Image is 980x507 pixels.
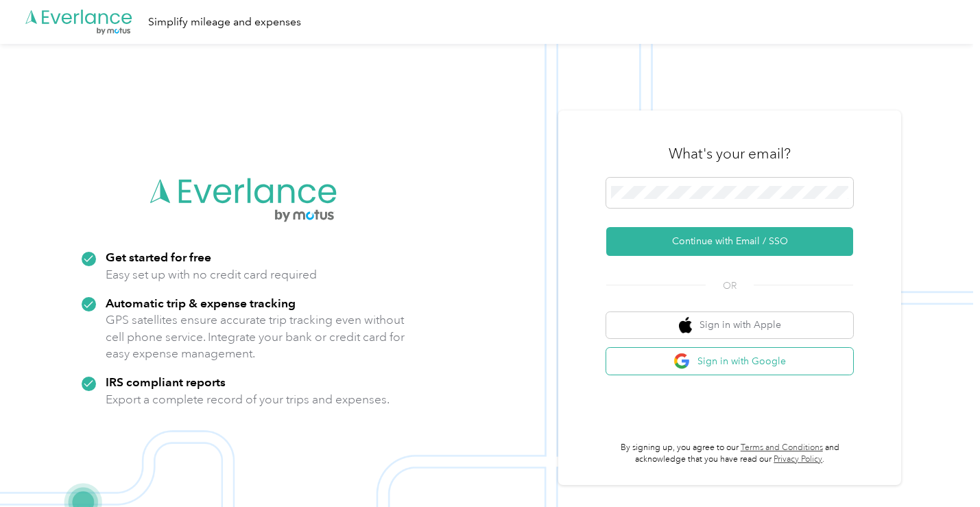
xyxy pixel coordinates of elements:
a: Terms and Conditions [741,443,823,453]
h3: What's your email? [669,144,791,163]
p: Export a complete record of your trips and expenses. [106,391,390,408]
p: GPS satellites ensure accurate trip tracking even without cell phone service. Integrate your bank... [106,311,405,362]
img: apple logo [679,317,693,334]
button: Continue with Email / SSO [606,227,853,256]
strong: IRS compliant reports [106,375,226,389]
strong: Automatic trip & expense tracking [106,296,296,310]
a: Privacy Policy [774,454,822,464]
button: google logoSign in with Google [606,348,853,375]
p: Easy set up with no credit card required [106,266,317,283]
div: Simplify mileage and expenses [148,14,301,31]
p: By signing up, you agree to our and acknowledge that you have read our . [606,442,853,466]
button: apple logoSign in with Apple [606,312,853,339]
span: OR [706,279,754,293]
strong: Get started for free [106,250,211,264]
img: google logo [673,353,691,370]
